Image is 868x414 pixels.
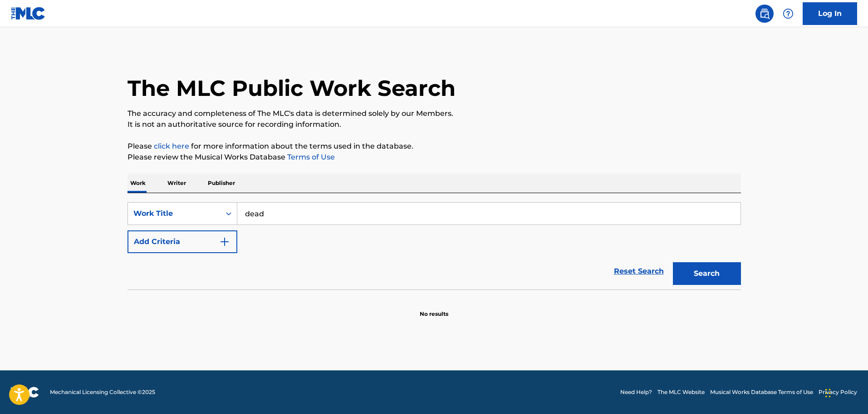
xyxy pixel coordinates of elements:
div: Help [779,5,797,23]
a: Musical Works Database Terms of Use [710,388,813,396]
p: Publisher [205,174,238,193]
button: Search [673,262,741,285]
p: It is not an authoritative source for recording information. [128,119,741,130]
p: No results [420,299,448,318]
p: Work [128,174,148,193]
img: MLC Logo [11,7,46,20]
a: Public Search [755,5,774,23]
a: The MLC Website [657,388,705,396]
img: help [783,8,794,19]
p: Please for more information about the terms used in the database. [128,141,741,152]
a: Log In [803,2,857,25]
a: Terms of Use [285,153,335,161]
img: logo [11,387,39,398]
div: Drag [825,379,831,407]
button: Add Criteria [128,230,237,253]
div: Work Title [133,208,215,219]
iframe: Chat Widget [823,370,868,414]
img: search [759,8,770,19]
a: Privacy Policy [819,388,857,396]
img: 9d2ae6d4665cec9f34b9.svg [219,236,230,247]
p: Please review the Musical Works Database [128,152,741,163]
h1: The MLC Public Work Search [128,75,456,102]
a: Reset Search [609,261,668,281]
span: Mechanical Licensing Collective © 2025 [50,388,155,396]
a: click here [154,142,189,150]
a: Need Help? [620,388,652,396]
form: Search Form [128,202,741,289]
p: The accuracy and completeness of The MLC's data is determined solely by our Members. [128,108,741,119]
p: Writer [165,174,189,193]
